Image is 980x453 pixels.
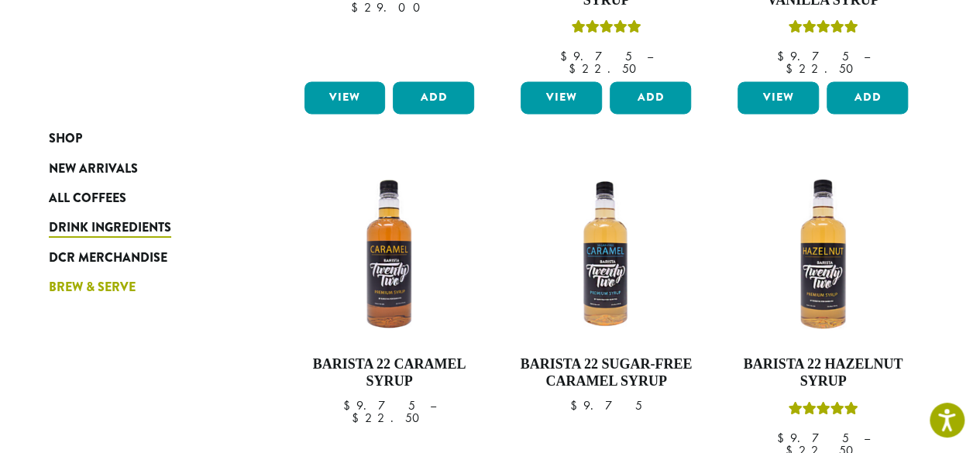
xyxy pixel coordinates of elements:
[610,81,691,114] button: Add
[571,18,641,41] div: Rated 5.00 out of 5
[49,213,235,242] a: Drink Ingredients
[49,124,235,153] a: Shop
[734,165,912,343] img: HAZELNUT-300x300.png
[776,429,789,445] span: $
[570,396,642,413] bdi: 9.75
[49,243,235,273] a: DCR Merchandise
[49,278,136,297] span: Brew & Serve
[776,429,848,445] bdi: 9.75
[49,249,167,268] span: DCR Merchandise
[49,218,171,238] span: Drink Ingredients
[827,81,908,114] button: Add
[49,160,138,179] span: New Arrivals
[342,396,414,413] bdi: 9.75
[776,48,848,64] bdi: 9.75
[863,48,869,64] span: –
[342,396,356,413] span: $
[517,165,695,343] img: SF-CARAMEL-300x300.png
[786,60,861,77] bdi: 22.50
[300,165,478,343] img: CARAMEL-1-300x300.png
[49,129,82,149] span: Shop
[559,48,631,64] bdi: 9.75
[429,396,435,413] span: –
[788,399,858,422] div: Rated 5.00 out of 5
[738,81,819,114] a: View
[352,409,365,425] span: $
[570,396,583,413] span: $
[517,355,695,389] h4: Barista 22 Sugar-Free Caramel Syrup
[49,184,235,213] a: All Coffees
[559,48,573,64] span: $
[786,60,799,77] span: $
[521,81,602,114] a: View
[646,48,652,64] span: –
[734,355,912,389] h4: Barista 22 Hazelnut Syrup
[569,60,644,77] bdi: 22.50
[49,153,235,183] a: New Arrivals
[301,355,479,389] h4: Barista 22 Caramel Syrup
[49,273,235,302] a: Brew & Serve
[788,18,858,41] div: Rated 5.00 out of 5
[393,81,474,114] button: Add
[352,409,427,425] bdi: 22.50
[49,189,126,208] span: All Coffees
[304,81,386,114] a: View
[863,429,869,445] span: –
[776,48,789,64] span: $
[569,60,582,77] span: $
